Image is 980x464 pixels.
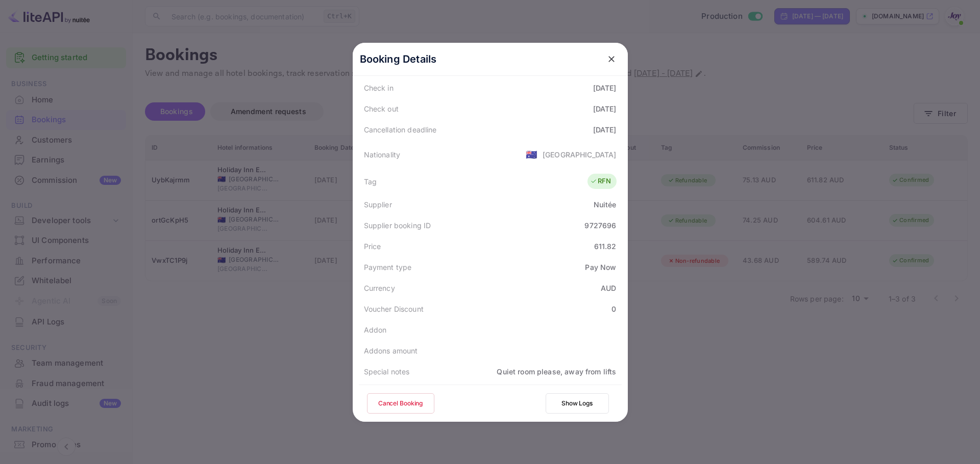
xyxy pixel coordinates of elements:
div: Payment type [364,262,412,272]
div: Special notes [364,366,410,377]
div: Supplier booking ID [364,220,431,231]
button: close [602,50,621,68]
div: Cancellation deadline [364,124,437,135]
div: 611.82 [594,241,617,252]
button: Show Logs [546,393,609,414]
div: [DATE] [593,83,617,93]
div: Check out [364,103,399,114]
div: Addon [364,324,387,335]
div: Tag [364,176,377,187]
div: 9727696 [584,220,616,231]
div: AUD [601,283,616,293]
div: [DATE] [593,103,617,114]
div: Quiet room please, away from lifts [497,366,616,377]
div: Voucher Discount [364,304,424,314]
div: Currency [364,283,395,293]
div: Nationality [364,149,401,160]
div: Nuitée [594,199,617,210]
div: Supplier [364,199,392,210]
p: Booking Details [360,51,437,67]
div: Price [364,241,381,252]
div: Check in [364,83,394,93]
div: [DATE] [593,124,617,135]
span: United States [526,145,537,163]
div: RFN [590,176,611,186]
div: [GEOGRAPHIC_DATA] [543,149,617,160]
div: Pay Now [585,262,616,272]
div: 0 [611,304,616,314]
div: Addons amount [364,345,418,356]
button: Cancel Booking [367,393,434,414]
